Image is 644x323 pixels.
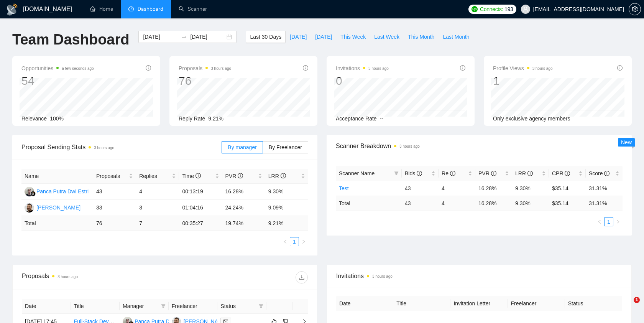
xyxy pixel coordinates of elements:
[604,171,609,176] span: info-circle
[179,216,222,231] td: 00:35:27
[508,296,565,311] th: Freelancer
[62,66,94,71] time: a few seconds ago
[179,74,231,88] div: 76
[25,203,34,213] img: MK
[25,188,89,194] a: PPPanca Putra Dwi Estri
[336,296,393,311] th: Date
[161,304,166,308] span: filter
[265,216,308,231] td: 9.21 %
[527,171,533,176] span: info-circle
[339,185,349,191] a: Test
[290,33,307,41] span: [DATE]
[613,217,623,226] li: Next Page
[139,172,170,180] span: Replies
[336,115,377,122] span: Acceptance Rate
[472,6,478,12] img: upwork-logo.png
[128,6,134,12] span: dashboard
[336,141,623,151] span: Scanner Breakdown
[613,217,623,226] button: right
[629,3,641,15] button: setting
[290,237,299,246] a: 1
[268,173,286,179] span: LRR
[123,302,158,310] span: Manager
[629,6,641,12] span: setting
[549,196,586,211] td: $ 35.14
[460,65,465,71] span: info-circle
[475,196,512,211] td: 16.28 %
[634,297,640,303] span: 1
[136,200,179,216] td: 3
[181,34,187,40] span: swap-right
[179,184,222,200] td: 00:13:19
[370,31,404,43] button: Last Week
[405,170,422,176] span: Bids
[439,31,473,43] button: Last Month
[439,196,475,211] td: 4
[12,31,129,49] h1: Team Dashboard
[586,196,623,211] td: 31.31 %
[532,66,553,71] time: 3 hours ago
[225,173,243,179] span: PVR
[586,181,623,196] td: 31.31%
[404,31,439,43] button: This Month
[179,6,207,12] a: searchScanner
[283,239,287,244] span: left
[512,196,549,211] td: 9.30 %
[372,274,393,279] time: 3 hours ago
[50,115,64,122] span: 100%
[296,274,307,280] span: download
[93,200,136,216] td: 33
[621,139,632,145] span: New
[504,5,513,13] span: 193
[475,181,512,196] td: 16.28%
[246,31,286,43] button: Last 30 Days
[402,181,439,196] td: 43
[222,184,265,200] td: 16.28%
[617,65,623,71] span: info-circle
[281,173,286,178] span: info-circle
[565,296,622,311] th: Status
[136,169,179,184] th: Replies
[336,31,370,43] button: This Week
[281,237,290,246] li: Previous Page
[250,33,281,41] span: Last 30 Days
[265,184,308,200] td: 9.30%
[21,169,93,184] th: Name
[90,6,113,12] a: homeHome
[22,299,71,314] th: Date
[493,115,570,122] span: Only exclusive agency members
[336,64,389,73] span: Invitations
[220,302,256,310] span: Status
[315,33,332,41] span: [DATE]
[195,173,201,178] span: info-circle
[93,169,136,184] th: Proposals
[549,181,586,196] td: $35.14
[25,187,34,196] img: PP
[238,173,243,178] span: info-circle
[21,142,222,152] span: Proposal Sending Stats
[21,74,94,88] div: 54
[478,170,496,176] span: PVR
[368,66,389,71] time: 3 hours ago
[281,237,290,246] button: left
[222,200,265,216] td: 24.24%
[616,219,620,224] span: right
[94,146,114,150] time: 3 hours ago
[21,115,47,122] span: Relevance
[340,33,366,41] span: This Week
[595,217,604,226] li: Previous Page
[169,299,218,314] th: Freelancer
[393,296,450,311] th: Title
[228,144,256,150] span: By manager
[36,203,80,212] div: [PERSON_NAME]
[143,33,178,41] input: Start date
[257,300,265,312] span: filter
[211,66,231,71] time: 3 hours ago
[222,216,265,231] td: 19.74 %
[120,299,169,314] th: Manager
[269,144,302,150] span: By Freelancer
[311,31,336,43] button: [DATE]
[96,172,127,180] span: Proposals
[286,31,311,43] button: [DATE]
[179,64,231,73] span: Proposals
